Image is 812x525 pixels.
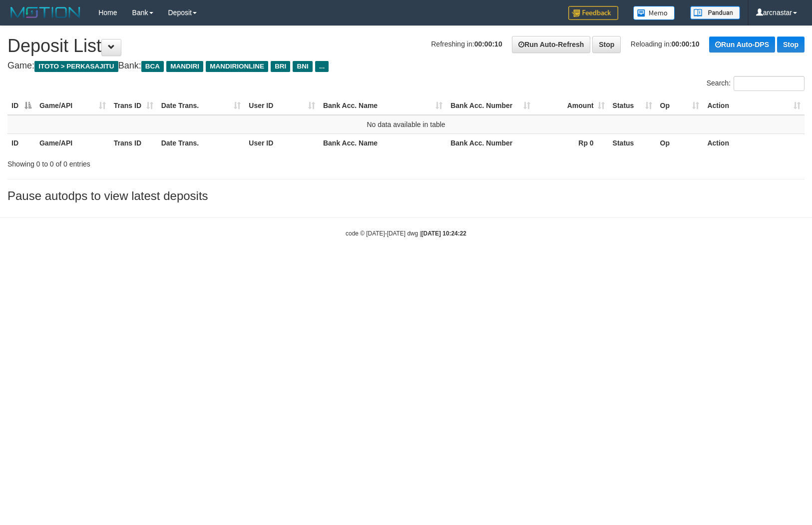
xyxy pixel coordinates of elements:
th: Amount: activate to sort column ascending [534,96,609,115]
td: No data available in table [7,115,805,134]
input: Search: [734,76,805,91]
small: code © [DATE]-[DATE] dwg | [346,230,466,237]
th: Bank Acc. Number [446,133,534,152]
th: Bank Acc. Number: activate to sort column ascending [446,96,534,115]
a: Run Auto-Refresh [512,36,590,53]
h4: Game: Bank: [7,61,805,71]
label: Search: [707,76,805,91]
strong: 00:00:10 [672,40,700,48]
span: MANDIRIONLINE [206,61,268,72]
span: BNI [293,61,312,72]
img: Button%20Memo.svg [633,6,675,20]
th: Date Trans. [157,133,245,152]
th: Status [609,133,656,152]
th: Game/API [35,133,110,152]
img: MOTION_logo.png [7,5,83,20]
span: MANDIRI [166,61,203,72]
th: Rp 0 [534,133,609,152]
h3: Pause autodps to view latest deposits [7,189,805,202]
th: User ID: activate to sort column ascending [245,96,319,115]
th: Trans ID: activate to sort column ascending [110,96,157,115]
span: ... [315,61,329,72]
span: BRI [271,61,290,72]
span: BCA [141,61,164,72]
th: Date Trans.: activate to sort column ascending [157,96,245,115]
th: ID: activate to sort column descending [7,96,35,115]
h1: Deposit List [7,36,805,56]
th: Bank Acc. Name [319,133,446,152]
span: Refreshing in: [431,40,502,48]
strong: [DATE] 10:24:22 [421,230,466,237]
th: Op: activate to sort column ascending [656,96,704,115]
th: Bank Acc. Name: activate to sort column ascending [319,96,446,115]
div: Showing 0 to 0 of 0 entries [7,155,331,169]
span: Reloading in: [631,40,700,48]
th: User ID [245,133,319,152]
span: ITOTO > PERKASAJITU [34,61,118,72]
a: Run Auto-DPS [709,36,775,52]
img: panduan.png [690,6,740,19]
th: Action: activate to sort column ascending [703,96,805,115]
th: Trans ID [110,133,157,152]
th: Game/API: activate to sort column ascending [35,96,110,115]
th: Action [703,133,805,152]
th: ID [7,133,35,152]
img: Feedback.jpg [568,6,618,20]
th: Op [656,133,704,152]
a: Stop [777,36,805,52]
a: Stop [592,36,621,53]
th: Status: activate to sort column ascending [609,96,656,115]
strong: 00:00:10 [474,40,502,48]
